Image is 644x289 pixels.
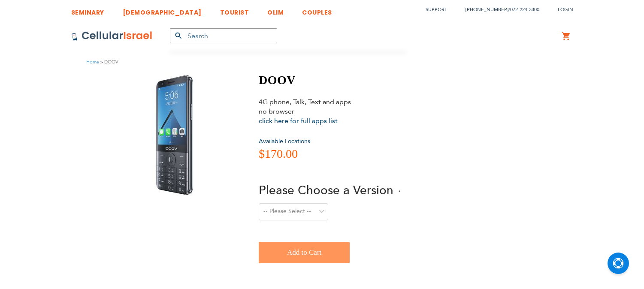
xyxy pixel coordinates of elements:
[558,6,573,13] span: Login
[86,59,99,65] a: Home
[71,31,153,41] img: Cellular Israel Logo
[220,2,249,18] a: TOURIST
[510,6,539,13] a: 072-224-3300
[123,2,202,18] a: [DEMOGRAPHIC_DATA]
[259,116,338,126] a: click here for full apps list
[457,3,539,16] li: /
[111,73,235,197] img: DOOV
[99,58,118,66] li: DOOV
[466,6,508,13] a: [PHONE_NUMBER]
[426,6,447,13] a: Support
[259,137,310,145] a: Available Locations
[267,2,284,18] a: OLIM
[259,182,393,199] span: Please Choose a Version
[259,97,392,126] div: 4G phone, Talk, Text and apps no browser
[259,73,401,87] h1: DOOV
[302,2,332,18] a: COUPLES
[71,2,104,18] a: SEMINARY
[259,147,298,160] span: $170.00
[170,28,277,43] input: Search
